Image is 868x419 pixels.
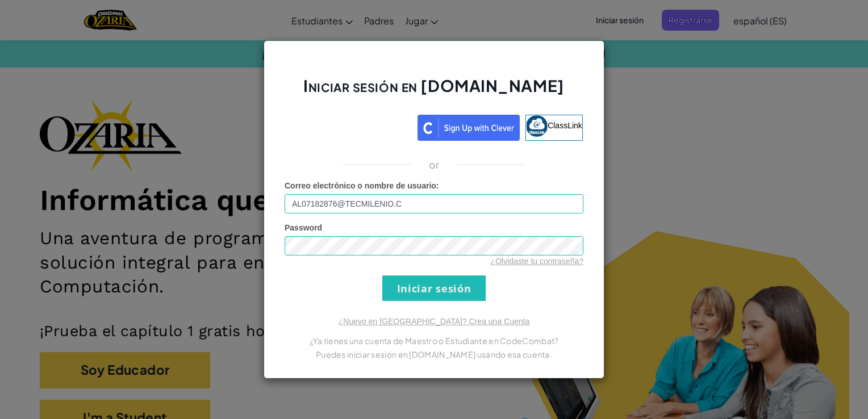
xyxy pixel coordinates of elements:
a: ¿Olvidaste tu contraseña? [491,257,583,266]
label: : [285,180,439,191]
input: Iniciar sesión [382,275,486,301]
iframe: Botón Iniciar sesión con Google [279,114,418,139]
span: Correo electrónico o nombre de usuario [285,181,436,190]
p: Puedes iniciar sesión en [DOMAIN_NAME] usando esa cuenta. [285,347,583,361]
img: clever_sso_button@2x.png [418,115,520,141]
span: ClassLink [548,121,582,130]
h2: Iniciar sesión en [DOMAIN_NAME] [285,75,583,108]
iframe: Cuadro de diálogo Iniciar sesión con Google [635,11,857,175]
p: or [429,158,440,171]
a: ¿Nuevo en [GEOGRAPHIC_DATA]? Crea una Cuenta [339,317,529,326]
img: classlink-logo-small.png [526,115,548,137]
p: ¿Ya tienes una cuenta de Maestro o Estudiante en CodeCombat? [285,334,583,347]
span: Password [285,223,322,232]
